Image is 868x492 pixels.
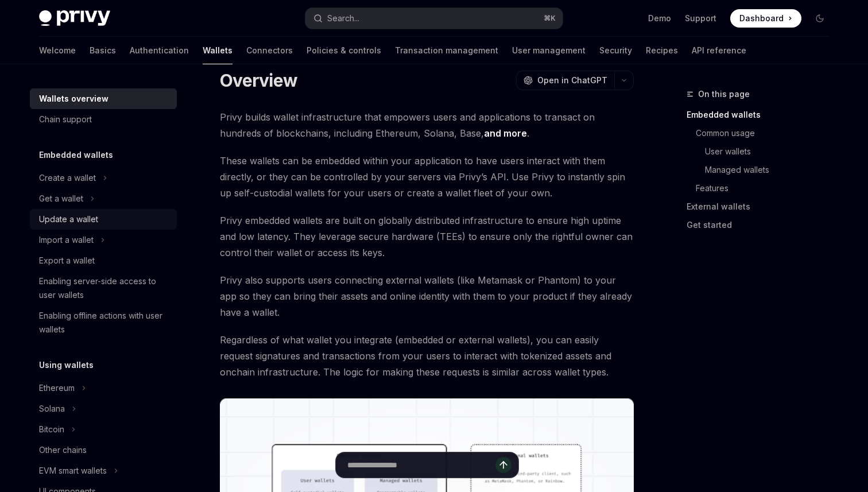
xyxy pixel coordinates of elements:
[30,88,177,109] a: Wallets overview
[811,9,829,28] button: Toggle dark mode
[30,271,177,305] a: Enabling server-side access to user wallets
[39,171,96,185] div: Create a wallet
[648,13,671,24] a: Demo
[705,161,838,179] a: Managed wallets
[39,192,83,206] div: Get a wallet
[30,209,177,230] a: Update a wallet
[687,106,838,124] a: Embedded wallets
[698,87,750,101] span: On this page
[705,142,838,161] a: User wallets
[30,440,177,460] a: Other chains
[395,37,498,64] a: Transaction management
[246,37,293,64] a: Connectors
[327,11,359,25] div: Search...
[130,37,189,64] a: Authentication
[39,233,94,247] div: Import a wallet
[30,109,177,130] a: Chain support
[687,216,838,234] a: Get started
[646,37,678,64] a: Recipes
[39,402,65,416] div: Solana
[305,8,563,29] button: Search...⌘K
[687,197,838,216] a: External wallets
[484,127,527,140] a: and more
[39,309,170,336] div: Enabling offline actions with user wallets
[90,37,116,64] a: Basics
[39,358,94,372] h5: Using wallets
[203,37,232,64] a: Wallets
[730,9,801,28] a: Dashboard
[39,254,95,268] div: Export a wallet
[537,75,607,86] span: Open in ChatGPT
[512,37,586,64] a: User management
[39,274,170,302] div: Enabling server-side access to user wallets
[220,109,634,141] span: Privy builds wallet infrastructure that empowers users and applications to transact on hundreds o...
[220,153,634,201] span: These wallets can be embedded within your application to have users interact with them directly, ...
[692,37,746,64] a: API reference
[685,13,716,24] a: Support
[220,70,297,91] h1: Overview
[696,124,838,142] a: Common usage
[39,464,107,478] div: EVM smart wallets
[39,423,64,436] div: Bitcoin
[30,305,177,340] a: Enabling offline actions with user wallets
[696,179,838,197] a: Features
[307,37,381,64] a: Policies & controls
[39,10,110,26] img: dark logo
[39,148,113,162] h5: Embedded wallets
[220,272,634,320] span: Privy also supports users connecting external wallets (like Metamask or Phantom) to your app so t...
[30,250,177,271] a: Export a wallet
[544,14,556,23] span: ⌘ K
[516,71,614,90] button: Open in ChatGPT
[599,37,632,64] a: Security
[739,13,784,24] span: Dashboard
[39,381,75,395] div: Ethereum
[39,443,87,457] div: Other chains
[39,37,76,64] a: Welcome
[220,212,634,261] span: Privy embedded wallets are built on globally distributed infrastructure to ensure high uptime and...
[39,212,98,226] div: Update a wallet
[220,332,634,380] span: Regardless of what wallet you integrate (embedded or external wallets), you can easily request si...
[39,92,108,106] div: Wallets overview
[495,457,511,473] button: Send message
[39,113,92,126] div: Chain support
